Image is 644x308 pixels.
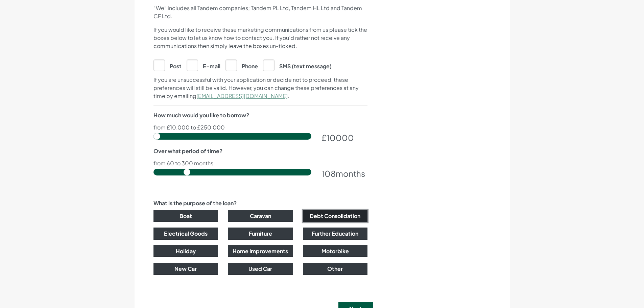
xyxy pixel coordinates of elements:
button: Electrical Goods [153,228,218,240]
button: Caravan [228,210,293,222]
p: from £10,000 to £250,000 [153,125,367,130]
label: Post [153,60,182,70]
span: 108 [321,168,336,179]
span: 10000 [327,133,354,143]
label: E-mail [187,60,220,70]
button: Further Education [303,228,367,240]
button: Home Improvements [228,245,293,257]
p: from 60 to 300 months [153,161,367,166]
button: Other [303,263,367,275]
div: months [321,167,367,180]
label: Over what period of time? [153,147,222,155]
button: Used Car [228,263,293,275]
div: £ [321,132,367,144]
button: Holiday [153,245,218,257]
label: How much would you like to borrow? [153,111,249,119]
button: Motorbike [303,245,367,257]
label: What is the purpose of the loan? [153,199,237,207]
p: If you are unsuccessful with your application or decide not to proceed, these preferences will st... [153,76,367,100]
button: New Car [153,263,218,275]
label: SMS (text message) [263,60,332,70]
p: “We” includes all Tandem companies; Tandem PL Ltd, Tandem HL Ltd and Tandem CF Ltd. [153,4,367,20]
button: Debt Consolidation [303,210,367,222]
label: Phone [225,60,258,70]
button: Boat [153,210,218,222]
button: Furniture [228,228,293,240]
a: [EMAIL_ADDRESS][DOMAIN_NAME] [196,92,288,99]
p: If you would like to receive these marketing communications from us please tick the boxes below t... [153,26,367,50]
